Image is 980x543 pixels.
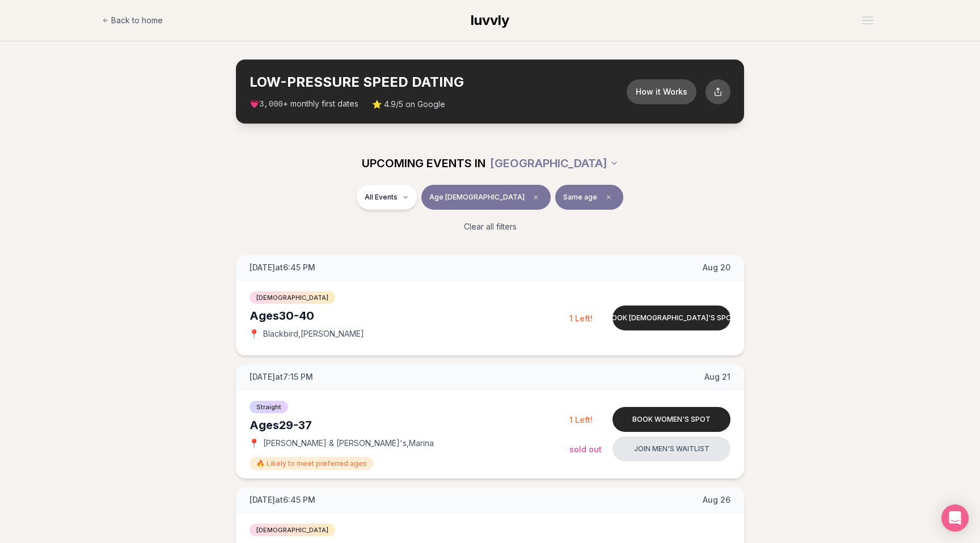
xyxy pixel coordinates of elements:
span: Same age [563,193,597,202]
a: luvvly [471,11,509,29]
span: Aug 26 [703,494,730,506]
div: Ages 30-40 [250,308,569,324]
button: Open menu [857,12,878,29]
span: Straight [250,401,288,413]
span: ⭐ 4.9/5 on Google [372,99,445,110]
span: Clear preference [602,190,615,204]
span: [DATE] at 6:45 PM [250,494,315,506]
h2: LOW-PRESSURE SPEED DATING [250,73,627,91]
div: Open Intercom Messenger [941,504,969,532]
span: 📍 [250,439,259,448]
span: 📍 [250,329,259,338]
button: Join men's waitlist [612,436,730,461]
button: How it Works [627,79,696,104]
span: 🔥 Likely to meet preferred ages [250,457,374,470]
button: Same ageClear preference [555,185,623,210]
span: [DATE] at 6:45 PM [250,262,315,273]
span: luvvly [471,12,509,28]
span: Aug 20 [703,262,730,273]
a: Back to home [102,9,163,32]
span: [DEMOGRAPHIC_DATA] [250,291,335,304]
span: Sold Out [569,444,602,454]
button: Clear all filters [457,214,523,239]
span: 1 Left! [569,415,593,425]
span: Clear age [529,190,543,204]
span: [DATE] at 7:15 PM [250,371,313,383]
span: Age [DEMOGRAPHIC_DATA] [429,193,525,202]
span: [DEMOGRAPHIC_DATA] [250,524,335,536]
button: Book women's spot [612,407,730,432]
span: Blackbird , [PERSON_NAME] [263,328,364,340]
button: Book [DEMOGRAPHIC_DATA]'s spot [612,306,730,330]
button: [GEOGRAPHIC_DATA] [490,151,619,176]
span: All Events [365,193,398,202]
span: 💗 + monthly first dates [250,98,358,110]
span: 3,000 [259,100,283,109]
span: Aug 21 [704,371,730,383]
button: Age [DEMOGRAPHIC_DATA]Clear age [421,185,551,210]
span: 1 Left! [569,313,593,323]
span: UPCOMING EVENTS IN [362,155,485,171]
span: [PERSON_NAME] & [PERSON_NAME]'s , Marina [263,438,434,449]
button: All Events [357,185,417,210]
div: Ages 29-37 [250,417,569,433]
span: Back to home [111,15,163,26]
